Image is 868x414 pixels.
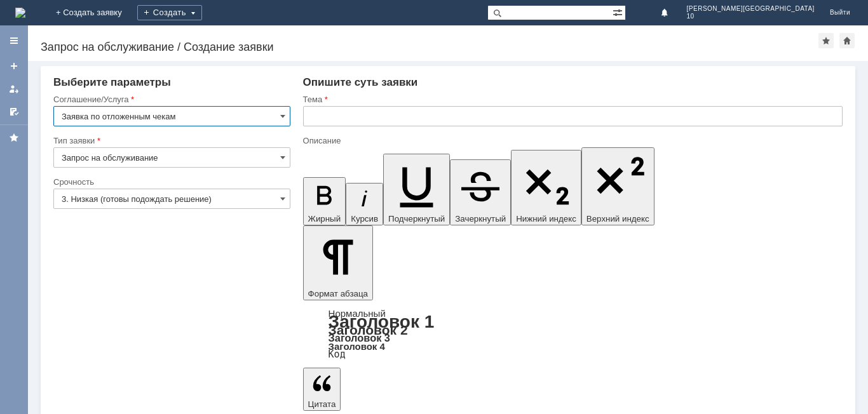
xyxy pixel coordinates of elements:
div: Тема [303,95,840,103]
span: [PERSON_NAME][GEOGRAPHIC_DATA] [687,5,815,13]
a: Перейти на домашнюю страницу [15,8,25,18]
img: logo [15,8,25,18]
span: Курсив [351,214,378,224]
button: Верхний индекс [581,147,654,225]
div: Создать [137,5,202,20]
a: Мои заявки [4,79,24,99]
a: Заголовок 3 [329,332,390,344]
span: Опишите суть заявки [303,76,418,88]
span: Выберите параметры [53,76,171,88]
div: Описание [303,137,840,145]
button: Цитата [303,368,341,411]
a: Нормальный [329,308,386,319]
a: Заголовок 2 [329,323,408,337]
button: Формат абзаца [303,225,373,300]
div: Сделать домашней страницей [839,33,855,48]
a: Заголовок 4 [329,341,385,352]
a: Код [329,349,346,360]
div: Запрос на обслуживание / Создание заявки [41,41,818,53]
span: Нижний индекс [516,214,576,224]
button: Зачеркнутый [450,159,511,225]
button: Жирный [303,177,346,225]
button: Нижний индекс [511,150,581,225]
div: Формат абзаца [303,309,843,359]
div: Срочность [53,178,288,186]
span: Верхний индекс [587,214,649,224]
button: Курсив [346,183,383,225]
span: 10 [687,13,815,20]
span: Подчеркнутый [388,214,445,224]
a: Заголовок 1 [329,312,435,331]
div: Соглашение/Услуга [53,95,288,103]
span: Жирный [308,214,341,224]
span: Цитата [308,399,336,409]
a: Мои согласования [4,102,24,122]
div: Тип заявки [53,137,288,145]
div: Добавить в избранное [818,33,834,48]
span: Зачеркнутый [455,214,506,224]
span: Формат абзаца [308,289,368,298]
span: Расширенный поиск [613,6,625,18]
a: Создать заявку [4,56,24,76]
button: Подчеркнутый [383,154,450,225]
